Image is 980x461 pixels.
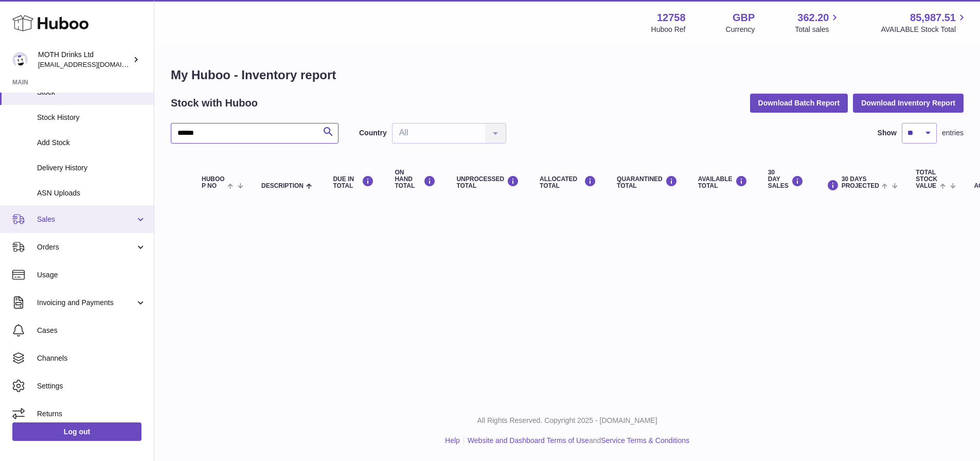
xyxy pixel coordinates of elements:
[842,176,879,189] span: 30 DAYS PROJECTED
[37,326,146,335] span: Cases
[37,113,146,122] span: Stock History
[37,270,146,280] span: Usage
[881,11,968,34] a: 85,987.51 AVAILABLE Stock Total
[202,176,225,189] span: Huboo P no
[464,436,689,446] li: and
[37,138,146,148] span: Add Stock
[617,175,678,189] div: QUARANTINED Total
[916,169,937,190] span: Total stock value
[726,25,755,34] div: Currency
[881,25,968,34] span: AVAILABLE Stock Total
[445,436,460,445] a: Help
[468,436,589,445] a: Website and Dashboard Terms of Use
[540,175,596,189] div: ALLOCATED Total
[37,215,135,224] span: Sales
[601,436,689,445] a: Service Terms & Conditions
[37,353,146,363] span: Channels
[733,11,755,25] strong: GBP
[37,87,146,97] span: Stock
[37,163,146,173] span: Delivery History
[456,175,519,189] div: UNPROCESSED Total
[37,409,146,419] span: Returns
[12,422,141,441] a: Log out
[768,169,804,190] div: 30 DAY SALES
[910,11,956,25] span: 85,987.51
[651,25,686,34] div: Huboo Ref
[942,128,964,138] span: entries
[795,25,841,34] span: Total sales
[333,175,374,189] div: DUE IN TOTAL
[657,11,686,25] strong: 12758
[163,416,972,425] p: All Rights Reserved. Copyright 2025 - [DOMAIN_NAME]
[698,175,747,189] div: AVAILABLE Total
[359,128,387,138] label: Country
[37,381,146,391] span: Settings
[261,183,304,189] span: Description
[37,242,135,252] span: Orders
[395,169,436,190] div: ON HAND Total
[38,60,151,68] span: [EMAIL_ADDRESS][DOMAIN_NAME]
[750,94,848,112] button: Download Batch Report
[795,11,841,34] a: 362.20 Total sales
[853,94,964,112] button: Download Inventory Report
[171,96,258,110] h2: Stock with Huboo
[12,52,28,67] img: internalAdmin-12758@internal.huboo.com
[37,298,135,308] span: Invoicing and Payments
[171,67,964,83] h1: My Huboo - Inventory report
[37,188,146,198] span: ASN Uploads
[878,128,897,138] label: Show
[38,50,131,69] div: MOTH Drinks Ltd
[797,11,829,25] span: 362.20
